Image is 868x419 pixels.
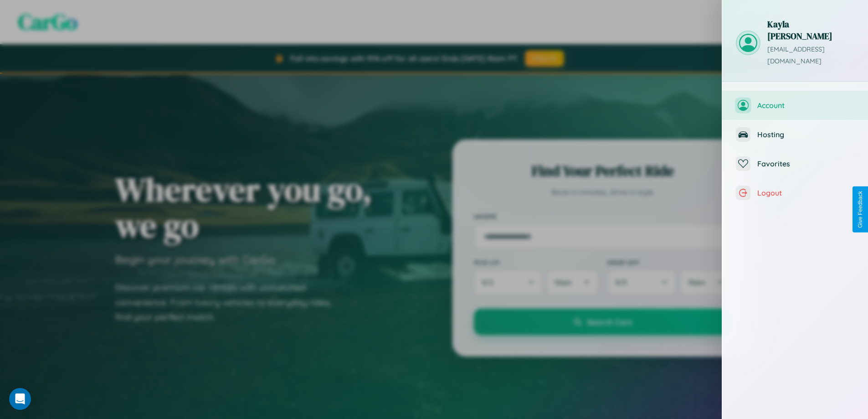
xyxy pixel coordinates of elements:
button: Hosting [722,120,868,149]
button: Account [722,91,868,120]
p: [EMAIL_ADDRESS][DOMAIN_NAME] [767,44,854,67]
button: Logout [722,178,868,207]
span: Hosting [757,130,854,139]
span: Logout [757,188,854,197]
h3: Kayla [PERSON_NAME] [767,18,854,42]
span: Account [757,101,854,110]
button: Favorites [722,149,868,178]
div: Give Feedback [857,191,863,228]
span: Favorites [757,159,854,168]
div: Open Intercom Messenger [9,388,31,410]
